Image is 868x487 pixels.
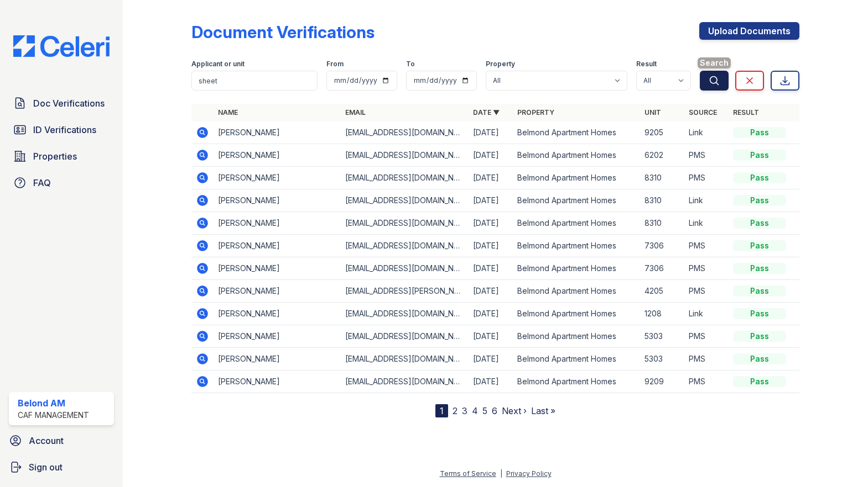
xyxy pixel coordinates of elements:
[640,121,684,144] td: 9205
[684,212,729,235] td: Link
[640,212,684,235] td: 8310
[341,348,469,370] td: [EMAIL_ADDRESS][DOMAIN_NAME]
[700,71,729,91] button: Search
[341,235,469,257] td: [EMAIL_ADDRESS][DOMAIN_NAME]
[214,257,341,280] td: [PERSON_NAME]
[9,92,114,114] a: Doc Verifications
[500,469,502,478] div: |
[640,144,684,167] td: 6202
[341,121,469,144] td: [EMAIL_ADDRESS][DOMAIN_NAME]
[733,218,786,229] div: Pass
[640,167,684,189] td: 8310
[513,303,641,325] td: Belmond Apartment Homes
[18,396,89,410] div: Belond AM
[640,189,684,212] td: 8310
[698,57,731,68] span: Search
[29,460,63,474] span: Sign out
[435,404,448,417] div: 1
[640,370,684,393] td: 9209
[640,235,684,257] td: 7306
[513,144,641,167] td: Belmond Apartment Homes
[684,144,729,167] td: PMS
[9,172,114,194] a: FAQ
[684,280,729,303] td: PMS
[513,167,641,189] td: Belmond Apartment Homes
[513,325,641,348] td: Belmond Apartment Homes
[33,176,51,189] span: FAQ
[469,167,513,189] td: [DATE]
[469,257,513,280] td: [DATE]
[733,108,759,117] a: Result
[33,97,105,110] span: Doc Verifications
[472,405,478,416] a: 4
[326,60,344,68] label: From
[636,60,657,68] label: Result
[214,303,341,325] td: [PERSON_NAME]
[733,331,786,342] div: Pass
[733,285,786,297] div: Pass
[733,353,786,364] div: Pass
[684,257,729,280] td: PMS
[492,405,497,416] a: 6
[214,189,341,212] td: [PERSON_NAME]
[699,22,799,40] a: Upload Documents
[733,127,786,138] div: Pass
[684,235,729,257] td: PMS
[469,189,513,212] td: [DATE]
[684,121,729,144] td: Link
[214,370,341,393] td: [PERSON_NAME]
[214,212,341,235] td: [PERSON_NAME]
[684,370,729,393] td: PMS
[733,172,786,183] div: Pass
[341,280,469,303] td: [EMAIL_ADDRESS][PERSON_NAME][DOMAIN_NAME]
[513,257,641,280] td: Belmond Apartment Homes
[531,405,555,416] a: Last »
[341,144,469,167] td: [EMAIL_ADDRESS][DOMAIN_NAME]
[469,303,513,325] td: [DATE]
[684,348,729,370] td: PMS
[191,22,375,42] div: Document Verifications
[214,348,341,370] td: [PERSON_NAME]
[406,60,415,68] label: To
[733,308,786,319] div: Pass
[18,410,89,421] div: CAF Management
[733,376,786,387] div: Pass
[462,405,467,416] a: 3
[453,405,458,416] a: 2
[640,348,684,370] td: 5303
[513,280,641,303] td: Belmond Apartment Homes
[214,235,341,257] td: [PERSON_NAME]
[341,370,469,393] td: [EMAIL_ADDRESS][DOMAIN_NAME]
[341,257,469,280] td: [EMAIL_ADDRESS][DOMAIN_NAME]
[469,212,513,235] td: [DATE]
[214,280,341,303] td: [PERSON_NAME]
[469,348,513,370] td: [DATE]
[733,195,786,206] div: Pass
[4,35,118,57] img: CE_Logo_Blue-a8612792a0a2168367f1c8372b55b34899dd931a85d93a1a3d3e32e68fde9ad4.png
[4,430,118,452] a: Account
[341,167,469,189] td: [EMAIL_ADDRESS][DOMAIN_NAME]
[733,263,786,274] div: Pass
[341,212,469,235] td: [EMAIL_ADDRESS][DOMAIN_NAME]
[644,108,661,117] a: Unit
[473,108,500,117] a: Date ▼
[513,189,641,212] td: Belmond Apartment Homes
[218,108,238,117] a: Name
[33,123,96,136] span: ID Verifications
[191,71,318,91] input: Search by name, email, or unit number
[469,121,513,144] td: [DATE]
[502,405,527,416] a: Next ›
[341,303,469,325] td: [EMAIL_ADDRESS][DOMAIN_NAME]
[4,456,118,478] a: Sign out
[640,280,684,303] td: 4205
[684,189,729,212] td: Link
[482,405,487,416] a: 5
[214,325,341,348] td: [PERSON_NAME]
[469,325,513,348] td: [DATE]
[506,469,552,478] a: Privacy Policy
[9,119,114,141] a: ID Verifications
[684,325,729,348] td: PMS
[469,370,513,393] td: [DATE]
[684,167,729,189] td: PMS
